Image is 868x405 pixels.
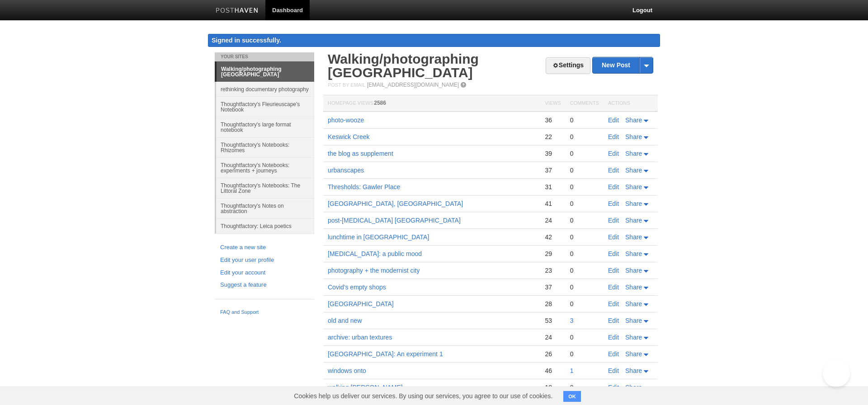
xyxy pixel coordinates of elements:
a: [GEOGRAPHIC_DATA] [328,300,394,307]
a: Thoughtfactory's Fleurieuscape's Notebook [216,97,314,117]
a: Edit [608,350,619,358]
div: 24 [545,216,561,224]
span: Share [625,167,642,174]
a: Edit [608,384,619,391]
span: Share [625,367,642,374]
div: 26 [545,350,561,358]
th: Comments [566,95,604,112]
div: 46 [545,367,561,375]
a: old and new [328,317,362,324]
div: 0 [570,200,599,208]
div: 28 [545,300,561,308]
div: 0 [570,166,599,174]
span: 2586 [374,100,386,106]
a: Thoughtfactory: Leica poetics [216,219,314,233]
a: photo-wooze [328,116,364,124]
span: Share [625,267,642,274]
a: lunchtime in [GEOGRAPHIC_DATA] [328,233,429,241]
span: Share [625,300,642,307]
div: 42 [545,233,561,241]
span: Cookies help us deliver our services. By using our services, you agree to our use of cookies. [285,387,561,405]
th: Actions [604,95,658,112]
div: 0 [570,133,599,141]
a: Edit [608,133,619,140]
a: Settings [546,57,590,74]
a: the blog as supplement [328,150,393,157]
a: Edit [608,116,619,124]
a: 1 [570,367,574,374]
a: Thoughtfactory's Notes on abstraction [216,198,314,219]
a: Suggest a feature [220,280,309,290]
a: Walking/photographing [GEOGRAPHIC_DATA] [328,51,479,80]
span: Share [625,116,642,124]
div: 0 [570,216,599,224]
iframe: Help Scout Beacon - Open [823,360,850,387]
div: 22 [545,133,561,141]
a: walking [PERSON_NAME] [328,384,403,391]
div: 18 [545,383,561,391]
a: Edit [608,284,619,291]
span: Share [625,284,642,291]
a: post-[MEDICAL_DATA] [GEOGRAPHIC_DATA] [328,217,461,224]
a: Thoughtfactory's Notebooks: experiments + journeys [216,158,314,178]
span: Share [625,150,642,157]
div: 0 [570,149,599,158]
span: Share [625,217,642,224]
a: Edit [608,367,619,374]
a: Covid's empty shops [328,284,386,291]
th: Views [540,95,565,112]
a: Edit [608,250,619,257]
span: Share [625,384,642,391]
a: urbanscapes [328,167,364,174]
span: Share [625,183,642,191]
div: 0 [570,383,599,391]
div: 0 [570,250,599,258]
a: photography + the modernist city [328,267,420,274]
a: Edit [608,267,619,274]
div: 0 [570,183,599,191]
span: Share [625,350,642,358]
a: FAQ and Support [220,308,309,317]
a: Create a new site [220,243,309,252]
div: 0 [570,300,599,308]
span: Share [625,250,642,257]
div: 37 [545,166,561,174]
div: 53 [545,317,561,325]
div: 0 [570,233,599,241]
a: Edit [608,167,619,174]
a: windows onto [328,367,366,374]
a: Thoughtfactory's Notebooks: The Littoral Zone [216,178,314,198]
div: 24 [545,333,561,341]
a: archive: urban textures [328,334,392,341]
a: Edit [608,217,619,224]
a: Edit [608,200,619,207]
span: Post by Email [328,82,365,88]
a: Edit [608,334,619,341]
img: Posthaven-bar [216,8,259,14]
span: Share [625,233,642,241]
a: Edit your user profile [220,256,309,265]
a: Walking/photographing [GEOGRAPHIC_DATA] [217,62,314,82]
li: Your Sites [215,52,314,61]
a: [GEOGRAPHIC_DATA], [GEOGRAPHIC_DATA] [328,200,463,207]
a: 3 [570,317,574,324]
span: Share [625,200,642,207]
button: OK [563,391,581,402]
a: Edit your account [220,268,309,278]
div: 41 [545,200,561,208]
a: Keswick Creek [328,133,370,140]
span: Share [625,334,642,341]
a: [MEDICAL_DATA]: a public mood [328,250,422,257]
a: Edit [608,233,619,241]
th: Homepage Views [323,95,540,112]
a: Thresholds: Gawler Place [328,183,400,191]
div: 0 [570,350,599,358]
div: 39 [545,149,561,158]
div: Signed in successfully. [208,34,660,47]
div: 23 [545,266,561,275]
a: Edit [608,300,619,307]
a: [EMAIL_ADDRESS][DOMAIN_NAME] [367,82,459,88]
div: 36 [545,116,561,124]
a: rethinking documentary photography [216,82,314,97]
span: Share [625,317,642,324]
